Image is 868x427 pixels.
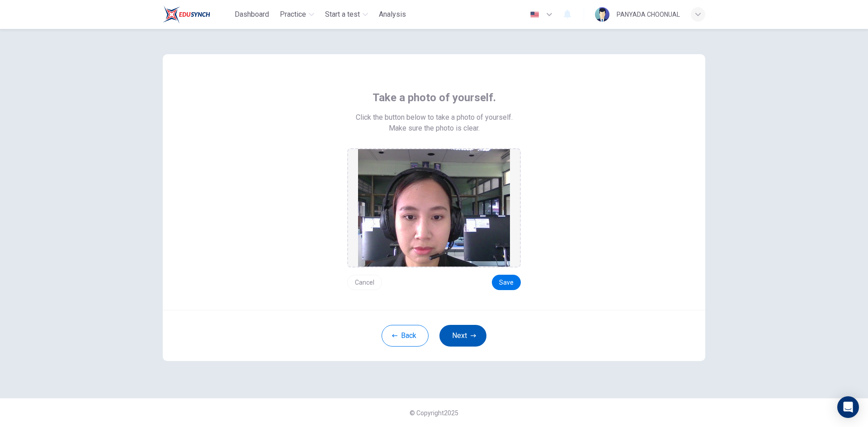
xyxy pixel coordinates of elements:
button: Cancel [347,275,382,290]
span: Dashboard [235,9,269,20]
button: Analysis [375,6,410,23]
div: PANYADA CHOONUAL [617,9,680,20]
span: Practice [280,9,306,20]
button: Dashboard [231,6,273,23]
span: © Copyright 2025 [410,409,458,417]
button: Back [382,325,429,347]
a: Train Test logo [163,5,231,23]
span: Make sure the photo is clear. [389,123,480,134]
span: Click the button below to take a photo of yourself. [356,112,513,123]
button: Save [492,275,521,290]
span: Take a photo of yourself. [373,90,496,105]
img: en [529,11,540,18]
button: Practice [276,6,318,23]
button: Start a test [321,6,372,23]
img: Profile picture [595,7,609,22]
button: Next [439,325,486,347]
img: Train Test logo [163,5,210,23]
span: Analysis [379,9,406,20]
span: Start a test [325,9,360,20]
img: preview screemshot [358,149,510,267]
div: Open Intercom Messenger [837,396,859,418]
